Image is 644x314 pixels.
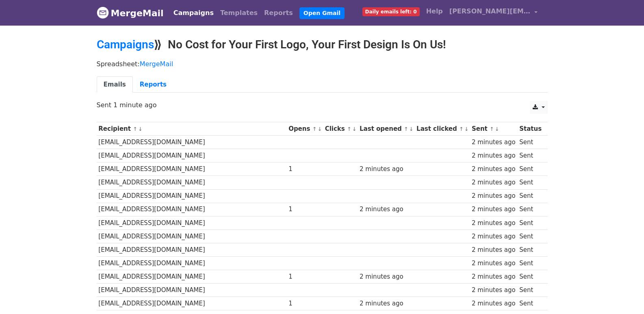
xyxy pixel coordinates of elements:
[517,176,543,189] td: Sent
[472,205,516,214] div: 2 minutes ago
[299,7,345,19] a: Open Gmail
[459,126,464,132] a: ↑
[323,122,358,136] th: Clicks
[472,165,516,174] div: 2 minutes ago
[97,243,287,256] td: [EMAIL_ADDRESS][DOMAIN_NAME]
[288,299,321,308] div: 1
[97,149,287,162] td: [EMAIL_ADDRESS][DOMAIN_NAME]
[97,76,133,93] a: Emails
[517,149,543,162] td: Sent
[517,122,543,136] th: Status
[517,216,543,230] td: Sent
[490,126,494,132] a: ↑
[472,138,516,147] div: 2 minutes ago
[97,162,287,176] td: [EMAIL_ADDRESS][DOMAIN_NAME]
[317,126,322,132] a: ↓
[133,126,137,132] a: ↑
[352,126,357,132] a: ↓
[362,7,420,16] span: Daily emails left: 0
[133,76,173,93] a: Reports
[517,284,543,297] td: Sent
[97,60,548,68] p: Spreadsheet:
[360,272,412,282] div: 2 minutes ago
[472,245,516,255] div: 2 minutes ago
[360,299,412,308] div: 2 minutes ago
[517,189,543,203] td: Sent
[472,191,516,201] div: 2 minutes ago
[404,126,408,132] a: ↑
[312,126,317,132] a: ↑
[472,286,516,295] div: 2 minutes ago
[170,5,217,21] a: Campaigns
[359,3,423,19] a: Daily emails left: 0
[472,151,516,160] div: 2 minutes ago
[472,219,516,228] div: 2 minutes ago
[449,6,531,16] span: [PERSON_NAME][EMAIL_ADDRESS][DOMAIN_NAME]
[495,126,499,132] a: ↓
[97,297,287,310] td: [EMAIL_ADDRESS][DOMAIN_NAME]
[517,297,543,310] td: Sent
[517,162,543,176] td: Sent
[472,178,516,187] div: 2 minutes ago
[517,230,543,243] td: Sent
[517,203,543,216] td: Sent
[472,299,516,308] div: 2 minutes ago
[517,243,543,256] td: Sent
[517,136,543,149] td: Sent
[446,3,541,22] a: [PERSON_NAME][EMAIL_ADDRESS][DOMAIN_NAME]
[97,101,548,109] p: Sent 1 minute ago
[261,5,296,21] a: Reports
[97,176,287,189] td: [EMAIL_ADDRESS][DOMAIN_NAME]
[472,232,516,241] div: 2 minutes ago
[97,38,154,51] a: Campaigns
[414,122,470,136] th: Last clicked
[360,165,412,174] div: 2 minutes ago
[288,205,321,214] div: 1
[97,270,287,284] td: [EMAIL_ADDRESS][DOMAIN_NAME]
[97,6,109,19] img: MergeMail logo
[472,272,516,282] div: 2 minutes ago
[97,136,287,149] td: [EMAIL_ADDRESS][DOMAIN_NAME]
[358,122,414,136] th: Last opened
[97,122,287,136] th: Recipient
[97,189,287,203] td: [EMAIL_ADDRESS][DOMAIN_NAME]
[288,165,321,174] div: 1
[464,126,469,132] a: ↓
[97,230,287,243] td: [EMAIL_ADDRESS][DOMAIN_NAME]
[97,257,287,270] td: [EMAIL_ADDRESS][DOMAIN_NAME]
[97,284,287,297] td: [EMAIL_ADDRESS][DOMAIN_NAME]
[409,126,414,132] a: ↓
[423,3,446,19] a: Help
[97,216,287,230] td: [EMAIL_ADDRESS][DOMAIN_NAME]
[288,272,321,282] div: 1
[517,257,543,270] td: Sent
[138,126,143,132] a: ↓
[97,203,287,216] td: [EMAIL_ADDRESS][DOMAIN_NAME]
[472,259,516,268] div: 2 minutes ago
[347,126,351,132] a: ↑
[97,4,164,22] a: MergeMail
[140,60,173,68] a: MergeMail
[286,122,323,136] th: Opens
[217,5,261,21] a: Templates
[360,205,412,214] div: 2 minutes ago
[97,38,548,52] h2: ⟫ No Cost for Your First Logo, Your First Design Is On Us!
[517,270,543,284] td: Sent
[470,122,517,136] th: Sent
